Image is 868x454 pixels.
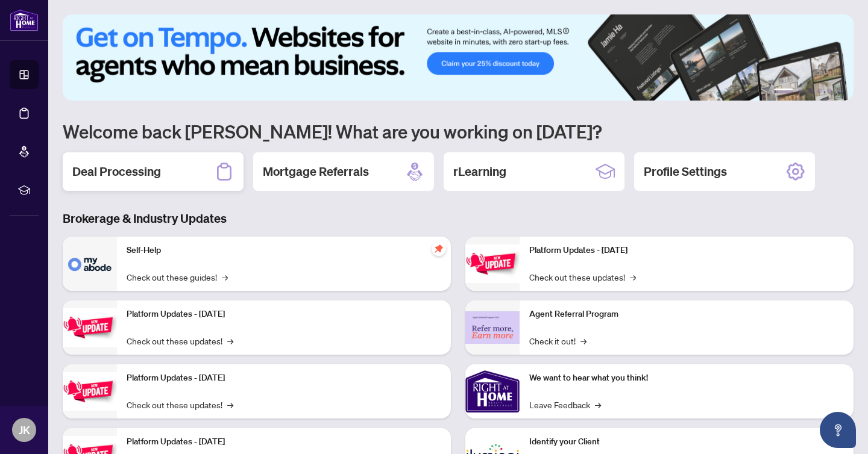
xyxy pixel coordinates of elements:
[222,270,228,284] span: →
[227,334,233,347] span: →
[529,308,844,321] p: Agent Referral Program
[263,163,369,180] h2: Mortgage Referrals
[453,163,506,180] h2: rLearning
[465,364,520,418] img: We want to hear what you think!
[127,308,441,321] p: Platform Updates - [DATE]
[63,14,854,101] img: Slide 0
[127,398,233,411] a: Check out these updates!→
[63,237,117,291] img: Self-Help
[10,9,39,31] img: logo
[227,398,233,411] span: →
[837,89,841,93] button: 6
[644,163,727,180] h2: Profile Settings
[808,89,813,93] button: 3
[72,163,161,180] h2: Deal Processing
[529,398,601,411] a: Leave Feedback→
[465,244,520,282] img: Platform Updates - June 23, 2025
[63,210,854,227] h3: Brokerage & Industry Updates
[817,89,822,93] button: 4
[19,421,30,438] span: JK
[63,120,854,143] h1: Welcome back [PERSON_NAME]! What are you working on [DATE]?
[798,89,803,93] button: 2
[529,435,844,449] p: Identify your Client
[774,89,793,93] button: 1
[127,334,233,347] a: Check out these updates!→
[465,311,520,344] img: Agent Referral Program
[595,398,601,411] span: →
[127,435,441,449] p: Platform Updates - [DATE]
[529,334,587,347] a: Check it out!→
[529,270,636,284] a: Check out these updates!→
[630,270,636,284] span: →
[63,372,117,410] img: Platform Updates - July 21, 2025
[827,89,832,93] button: 5
[127,270,228,284] a: Check out these guides!→
[529,372,844,385] p: We want to hear what you think!
[127,244,441,257] p: Self-Help
[820,412,856,448] button: Open asap
[63,308,117,346] img: Platform Updates - September 16, 2025
[580,334,587,347] span: →
[529,244,844,257] p: Platform Updates - [DATE]
[432,241,446,256] span: pushpin
[127,372,441,385] p: Platform Updates - [DATE]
